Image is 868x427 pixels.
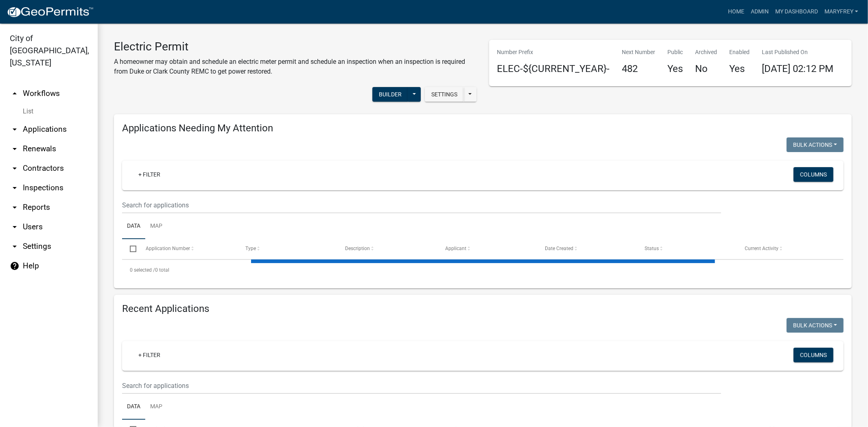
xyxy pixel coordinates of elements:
span: 0 selected / [130,267,155,273]
div: 0 total [122,260,844,280]
i: arrow_drop_down [10,144,20,154]
a: + Filter [132,167,167,182]
i: arrow_drop_down [10,183,20,193]
i: arrow_drop_down [10,124,20,134]
input: Search for applications [122,197,721,213]
span: [DATE] 02:12 PM [762,63,834,74]
h4: ELEC-${CURRENT_YEAR}- [497,63,610,75]
a: Data [122,213,145,240]
a: Map [145,394,167,420]
h4: 482 [622,63,656,75]
datatable-header-cell: Description [337,239,437,259]
i: arrow_drop_down [10,222,20,232]
i: arrow_drop_down [10,242,20,251]
a: MaryFrey [821,4,861,20]
button: Bulk Actions [787,137,844,152]
h4: No [695,63,717,75]
p: A homeowner may obtain and schedule an electric meter permit and schedule an inspection when an i... [114,57,477,76]
p: Public [668,48,683,57]
span: Applicant [445,246,466,251]
h4: Recent Applications [122,303,844,315]
span: Date Created [545,246,573,251]
h4: Yes [668,63,683,75]
datatable-header-cell: Applicant [437,239,537,259]
i: arrow_drop_down [10,203,20,212]
a: Map [145,213,167,240]
p: Last Published On [762,48,834,57]
a: Data [122,394,145,420]
span: Application Number [146,246,190,251]
button: Settings [425,87,464,102]
span: Current Activity [745,246,778,251]
i: help [10,261,20,271]
datatable-header-cell: Select [122,239,138,259]
datatable-header-cell: Status [637,239,737,259]
button: Columns [794,348,833,362]
span: Type [245,246,256,251]
a: Home [725,4,748,20]
button: Builder [372,87,408,102]
h4: Yes [730,63,750,75]
p: Number Prefix [497,48,610,57]
input: Search for applications [122,377,721,394]
datatable-header-cell: Current Activity [737,239,837,259]
a: + Filter [132,348,167,362]
button: Columns [794,167,833,182]
h4: Applications Needing My Attention [122,122,844,134]
h3: Electric Permit [114,40,477,54]
datatable-header-cell: Date Created [537,239,637,259]
datatable-header-cell: Type [238,239,337,259]
span: Status [645,246,659,251]
p: Archived [695,48,717,57]
i: arrow_drop_down [10,163,20,173]
p: Next Number [622,48,656,57]
button: Bulk Actions [787,318,844,333]
span: Description [345,246,370,251]
p: Enabled [730,48,750,57]
a: Admin [748,4,772,20]
datatable-header-cell: Application Number [138,239,237,259]
i: arrow_drop_up [10,89,20,98]
a: My Dashboard [772,4,821,20]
